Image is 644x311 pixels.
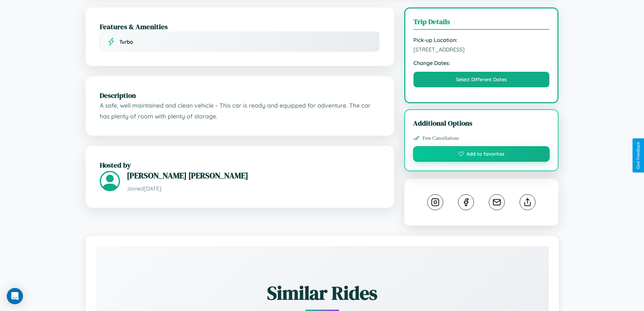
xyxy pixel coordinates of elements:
button: Select Different Dates [413,72,550,87]
strong: Pick-up Location: [413,37,550,43]
div: Open Intercom Messenger [7,288,23,304]
button: Add to favorites [413,146,550,162]
p: Joined [DATE] [127,184,380,194]
span: Turbo [119,39,133,45]
span: Free Cancellations [423,135,459,141]
span: [STREET_ADDRESS] [413,46,550,53]
h3: Additional Options [413,118,550,128]
h2: Hosted by [100,160,380,170]
div: Give Feedback [636,142,641,169]
h2: Similar Rides [119,280,525,306]
h2: Features & Amenities [100,22,380,31]
strong: Change Dates: [413,60,550,66]
h3: Trip Details [413,17,550,30]
h3: [PERSON_NAME] [PERSON_NAME] [127,170,380,181]
h2: Description [100,90,380,100]
p: A safe, well maintained and clean vehicle - This car is ready and equipped for adventure. The car... [100,100,380,121]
